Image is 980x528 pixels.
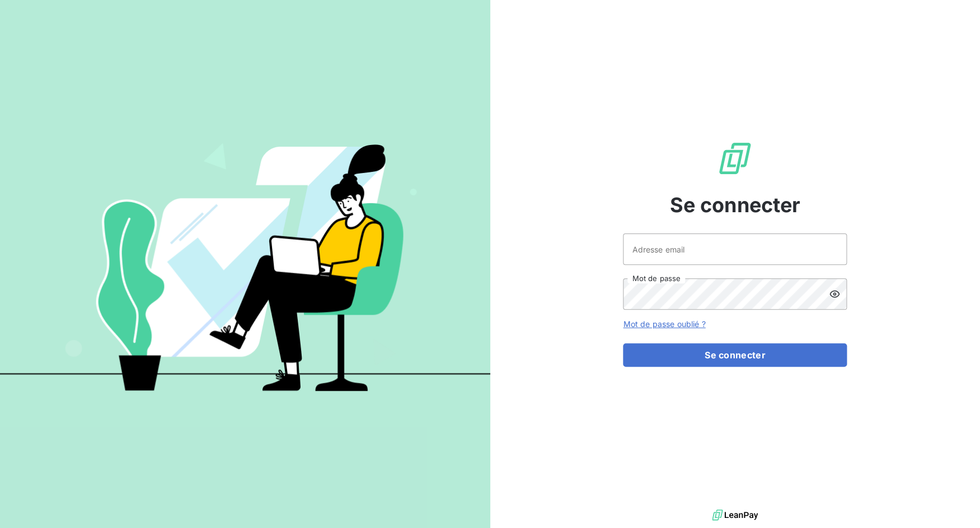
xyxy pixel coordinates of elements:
[623,343,847,367] button: Se connecter
[623,233,847,265] input: placeholder
[623,319,705,329] a: Mot de passe oublié ?
[717,141,753,176] img: Logo LeanPay
[712,507,758,524] img: logo
[669,190,800,220] span: Se connecter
